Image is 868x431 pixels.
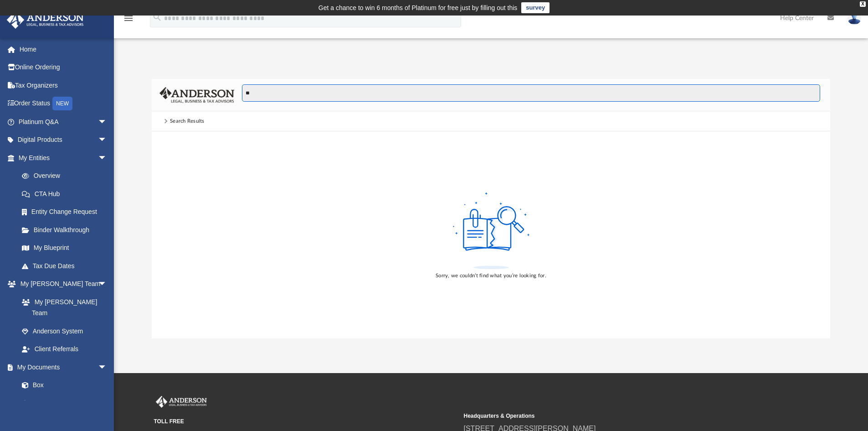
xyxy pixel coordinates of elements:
[13,376,112,395] a: Box
[13,203,121,221] a: Entity Change Request
[123,17,134,24] a: menu
[13,239,116,257] a: My Blueprint
[13,322,116,340] a: Anderson System
[98,275,116,294] span: arrow_drop_down
[98,131,116,150] span: arrow_drop_down
[6,40,121,58] a: Home
[318,2,518,13] div: Get a chance to win 6 months of Platinum for free just by filling out this
[6,131,121,149] a: Digital Productsarrow_drop_down
[242,84,820,102] input: Search files and folders
[13,394,116,412] a: Meeting Minutes
[13,185,121,203] a: CTA Hub
[6,113,121,131] a: Platinum Q&Aarrow_drop_down
[52,97,72,110] div: NEW
[6,94,121,113] a: Order StatusNEW
[13,221,121,239] a: Binder Walkthrough
[6,358,116,376] a: My Documentsarrow_drop_down
[154,396,209,408] img: Anderson Advisors Platinum Portal
[98,149,116,167] span: arrow_drop_down
[6,58,121,77] a: Online Ordering
[464,412,767,420] small: Headquarters & Operations
[98,358,116,377] span: arrow_drop_down
[860,1,866,7] div: close
[6,275,116,293] a: My [PERSON_NAME] Teamarrow_drop_down
[123,13,134,24] i: menu
[6,76,121,94] a: Tax Organizers
[847,11,861,25] img: User Pic
[13,340,116,358] a: Client Referrals
[4,11,87,29] img: Anderson Advisors Platinum Portal
[436,272,546,280] div: Sorry, we couldn’t find what you’re looking for.
[152,12,162,22] i: search
[98,113,116,131] span: arrow_drop_down
[6,149,121,167] a: My Entitiesarrow_drop_down
[13,293,112,322] a: My [PERSON_NAME] Team
[13,167,121,185] a: Overview
[521,2,550,13] a: survey
[13,257,121,275] a: Tax Due Dates
[154,417,457,426] small: TOLL FREE
[170,117,205,125] div: Search Results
